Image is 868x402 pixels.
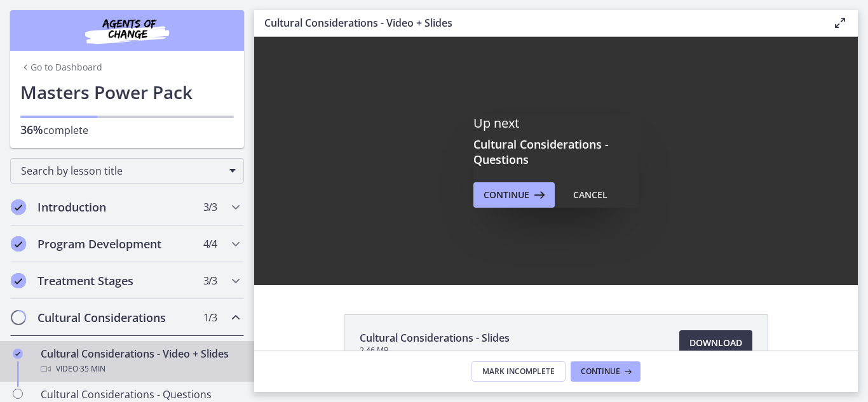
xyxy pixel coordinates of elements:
[473,182,555,208] button: Continue
[473,137,639,167] h3: Cultural Considerations - Questions
[679,330,752,356] a: Download
[10,158,244,184] div: Search by lesson title
[21,164,223,178] span: Search by lesson title
[51,15,203,46] img: Agents of Change
[563,182,618,208] button: Cancel
[203,199,217,215] span: 3 / 3
[360,345,510,356] span: 2.46 MB
[37,310,193,325] h2: Cultural Considerations
[484,187,529,203] span: Continue
[203,236,217,251] span: 4 / 4
[11,236,26,251] i: Completed
[203,310,217,325] span: 1 / 3
[571,361,641,382] button: Continue
[11,273,26,288] i: Completed
[689,335,742,351] span: Download
[41,346,239,377] div: Cultural Considerations - Video + Slides
[41,361,239,377] div: Video
[264,15,812,30] h3: Cultural Considerations - Video + Slides
[20,122,43,137] span: 36%
[471,361,566,382] button: Mark Incomplete
[482,366,555,377] span: Mark Incomplete
[37,273,193,288] h2: Treatment Stages
[78,361,105,377] span: · 35 min
[20,122,234,138] p: complete
[573,187,607,203] div: Cancel
[20,79,234,105] h1: Masters Power Pack
[360,330,510,345] span: Cultural Considerations - Slides
[37,199,193,215] h2: Introduction
[203,273,217,288] span: 3 / 3
[20,61,102,74] a: Go to Dashboard
[581,366,620,377] span: Continue
[473,115,639,131] p: Up next
[13,349,23,359] i: Completed
[11,199,26,215] i: Completed
[37,236,193,251] h2: Program Development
